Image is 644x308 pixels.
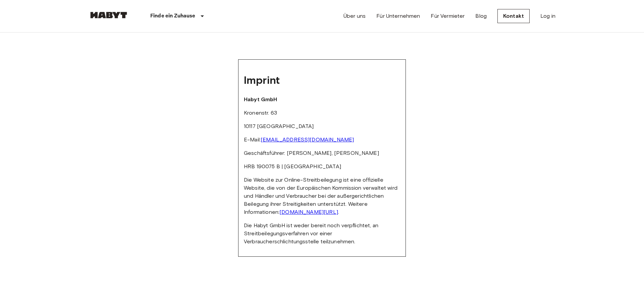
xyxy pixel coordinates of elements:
[244,149,400,157] p: Geschäftsführer: [PERSON_NAME], [PERSON_NAME]
[244,109,400,117] p: Kronenstr. 63
[540,12,555,20] a: Log in
[244,136,400,144] p: E-Mail:
[89,12,129,18] img: Habyt
[244,122,400,130] p: 10117 [GEOGRAPHIC_DATA]
[475,12,487,20] a: Blog
[244,222,400,246] p: Die Habyt GmbH ist weder bereit noch verpflichtet, an Streitbeilegungsverfahren vor einer Verbrau...
[244,96,277,103] strong: Habyt GmbH
[244,73,280,86] strong: Imprint
[497,9,530,23] a: Kontakt
[376,12,420,20] a: Für Unternehmen
[431,12,465,20] a: Für Vermieter
[279,209,338,215] a: [DOMAIN_NAME][URL]
[343,12,366,20] a: Über uns
[150,12,196,20] p: Finde ein Zuhause
[244,176,400,216] p: Die Website zur Online-Streitbeilegung ist eine offizielle Website, die von der Europäischen Komm...
[244,163,400,171] p: HRB 190075 B | [GEOGRAPHIC_DATA]
[261,136,354,143] a: [EMAIL_ADDRESS][DOMAIN_NAME]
